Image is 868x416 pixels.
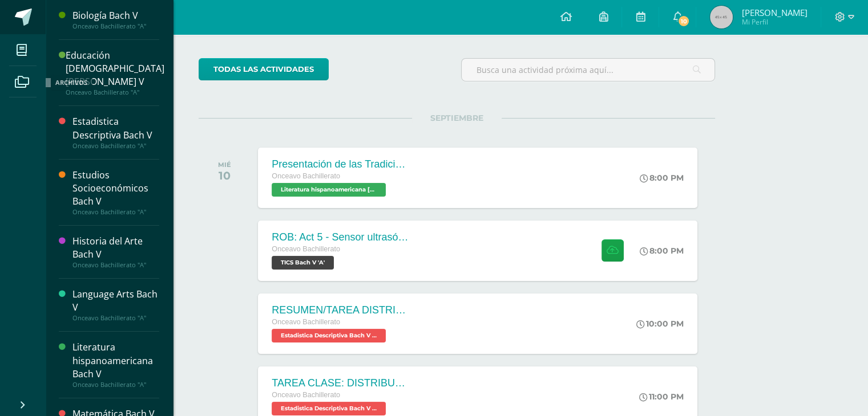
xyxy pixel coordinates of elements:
div: 8:00 PM [640,246,684,256]
div: Biología Bach V [72,9,159,22]
img: 45x45 [710,6,733,28]
a: Educación [DEMOGRAPHIC_DATA][PERSON_NAME] VOnceavo Bachillerato "A" [66,49,164,96]
div: Presentación de las Tradiciones [272,158,409,170]
div: Archivos [55,78,87,87]
div: Educación [DEMOGRAPHIC_DATA][PERSON_NAME] V [66,49,164,88]
a: Historia del Arte Bach VOnceavo Bachillerato "A" [72,235,159,269]
div: Onceavo Bachillerato "A" [66,88,164,96]
span: Literatura hispanoamericana Bach V 'A' [272,183,386,197]
span: Estadistica Descriptiva Bach V 'A' [272,329,386,342]
div: ROB: Act 5 - Sensor ultrasónico [272,231,409,243]
a: todas las Actividades [199,58,329,80]
div: Literatura hispanoamericana Bach V [72,341,159,380]
a: Literatura hispanoamericana Bach VOnceavo Bachillerato "A" [72,341,159,388]
span: Onceavo Bachillerato [272,172,340,180]
div: Onceavo Bachillerato "A" [72,22,159,30]
div: Onceavo Bachillerato "A" [72,381,159,389]
div: Historia del Arte Bach V [72,235,159,261]
span: SEPTIEMBRE [412,113,502,123]
span: Onceavo Bachillerato [272,391,340,399]
span: Onceavo Bachillerato [272,245,340,253]
div: Onceavo Bachillerato "A" [72,314,159,322]
span: 10 [677,15,690,27]
div: Onceavo Bachillerato "A" [72,261,159,269]
div: Estudios Socioeconómicos Bach V [72,169,159,208]
div: Onceavo Bachillerato "A" [72,208,159,216]
span: TICS Bach V 'A' [272,256,334,270]
div: TAREA CLASE: DISTRIBUCIÓN NORMAL. [272,377,409,389]
a: Estudios Socioeconómicos Bach VOnceavo Bachillerato "A" [72,169,159,216]
span: Mi Perfil [741,17,807,27]
a: Estadistica Descriptiva Bach VOnceavo Bachillerato "A" [72,115,159,149]
div: RESUMEN/TAREA DISTRIBUCIÓN NORMAL. [272,304,409,316]
div: 10 [218,169,231,182]
div: Language Arts Bach V [72,288,159,314]
div: MIÉ [218,161,231,169]
div: 8:00 PM [640,173,684,183]
span: Estadistica Descriptiva Bach V 'A' [272,402,386,415]
a: Biología Bach VOnceavo Bachillerato "A" [72,9,159,30]
div: Estadistica Descriptiva Bach V [72,115,159,141]
div: 10:00 PM [636,319,684,329]
div: Onceavo Bachillerato "A" [72,142,159,150]
div: 11:00 PM [639,391,684,402]
span: [PERSON_NAME] [741,7,807,18]
input: Busca una actividad próxima aquí... [462,59,714,81]
span: Onceavo Bachillerato [272,318,340,326]
a: Language Arts Bach VOnceavo Bachillerato "A" [72,288,159,322]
